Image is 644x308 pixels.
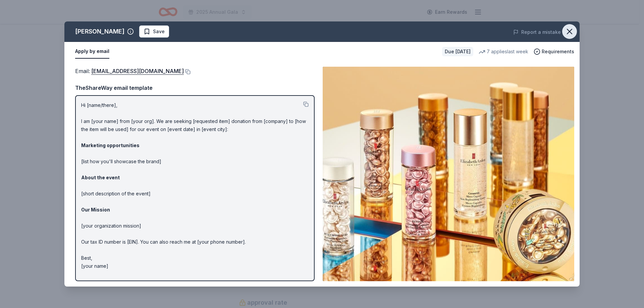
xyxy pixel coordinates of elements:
[153,27,165,36] span: Save
[75,83,315,92] div: TheShareWay email template
[479,48,528,56] div: 7 applies last week
[513,28,561,36] button: Report a mistake
[442,47,473,56] div: Due [DATE]
[81,101,309,270] p: Hi [name/there], I am [your name] from [your org]. We are seeking [requested item] donation from ...
[323,67,574,281] img: Image for Elizabeth Arden
[81,207,110,212] strong: Our Mission
[75,26,124,37] div: [PERSON_NAME]
[75,68,184,74] span: Email :
[81,142,140,148] strong: Marketing opportunities
[91,67,184,75] a: [EMAIL_ADDRESS][DOMAIN_NAME]
[75,45,109,59] button: Apply by email
[534,48,574,56] button: Requirements
[542,48,574,56] span: Requirements
[81,175,120,180] strong: About the event
[139,25,169,38] button: Save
